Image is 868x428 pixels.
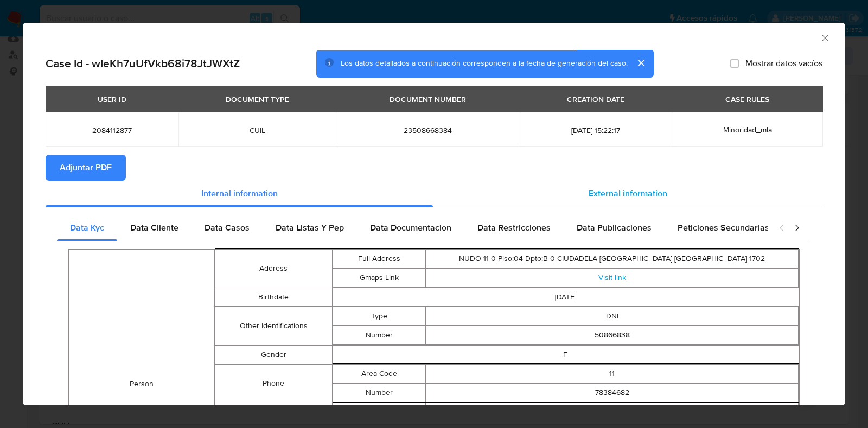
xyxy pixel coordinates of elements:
div: CASE RULES [719,90,776,108]
td: NUDO 11 0 Piso:04 Dpto:B 0 CIUDADELA [GEOGRAPHIC_DATA] [GEOGRAPHIC_DATA] 1702 [426,250,799,269]
td: 78384682 [426,384,799,403]
td: F [332,346,799,365]
td: Address [215,250,332,288]
span: [DATE] 15:22:17 [533,125,659,135]
td: Number [333,384,426,403]
span: Data Publicaciones [577,221,652,234]
div: USER ID [91,90,133,108]
td: Gender [215,346,332,365]
td: Type [333,307,426,326]
div: CREATION DATE [560,90,631,108]
span: Data Restricciones [477,221,551,234]
div: closure-recommendation-modal [23,23,845,405]
span: Internal information [201,187,278,200]
span: Adjuntar PDF [60,156,112,180]
div: Detailed info [46,181,822,207]
h2: Case Id - wIeKh7uUfVkb68i78JtJWXtZ [46,56,240,71]
td: Gmaps Link [333,269,426,288]
span: Data Listas Y Pep [276,221,344,234]
button: Adjuntar PDF [46,155,126,181]
span: 23508668384 [349,125,507,135]
td: Full Address [333,250,426,269]
td: [DATE] [332,288,799,307]
span: Data Documentacion [370,221,451,234]
td: Phone [215,365,332,403]
div: Detailed internal info [57,215,768,241]
span: Data Cliente [130,221,178,234]
span: Data Kyc [70,221,104,234]
td: Other Identifications [215,307,332,346]
td: 50866838 [426,326,799,345]
span: Data Casos [205,221,250,234]
a: Visit link [598,272,626,283]
td: Number [333,326,426,345]
td: Area Code [333,365,426,384]
span: Los datos detallados a continuación corresponden a la fecha de generación del caso. [341,58,628,69]
div: DOCUMENT NUMBER [383,90,473,108]
button: Cerrar ventana [820,33,829,42]
span: Minoridad_mla [723,124,772,135]
td: Birthdate [215,288,332,307]
span: Mostrar datos vacíos [745,58,822,69]
td: Type [333,403,426,422]
td: 11 [426,365,799,384]
div: DOCUMENT TYPE [219,90,296,108]
td: DNI [426,307,799,326]
span: External information [589,187,667,200]
span: 2084112877 [59,125,165,135]
button: cerrar [628,50,654,76]
span: CUIL [192,125,323,135]
input: Mostrar datos vacíos [730,59,739,68]
td: CUIL [426,403,799,422]
span: Peticiones Secundarias [678,221,769,234]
